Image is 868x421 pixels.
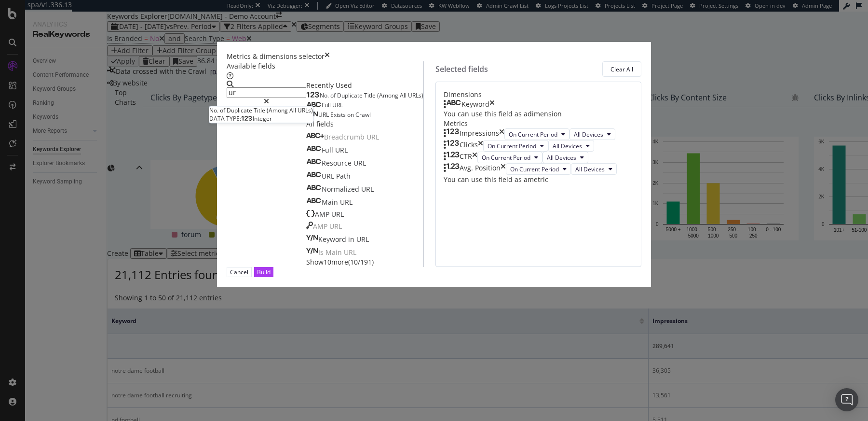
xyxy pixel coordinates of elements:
span: Keyword [318,235,348,244]
span: On Current Period [488,142,536,150]
span: DATA TYPE: [209,115,241,123]
div: times [478,140,483,152]
div: Cancel [230,268,248,276]
span: Show 10 more [306,257,348,267]
span: Exists [330,111,347,119]
div: Available fields [227,61,423,71]
span: Path [336,171,351,181]
div: Avg. PositiontimesOn Current PeriodAll Devices [444,163,633,175]
span: URL [335,145,348,154]
span: URL [340,197,353,207]
div: No. of Duplicate Title (Among All URLs) [209,106,313,114]
div: times [501,163,506,175]
div: Selected fields [435,64,488,75]
span: Resource [322,158,353,168]
button: Build [254,267,273,277]
input: Search by field name [227,87,306,98]
span: Main [325,248,344,257]
span: URLs) [408,91,423,99]
span: Is [318,248,325,257]
span: All Devices [574,130,603,139]
div: ClickstimesOn Current PeriodAll Devices [444,140,633,152]
span: URL [329,222,342,231]
div: You can use this field as a dimension [444,109,633,119]
button: On Current Period [506,163,571,175]
span: URL [332,101,343,109]
span: All Devices [547,154,576,162]
div: times [489,99,495,109]
span: on [347,111,355,119]
span: URL [318,111,330,119]
div: times [472,152,477,163]
span: in [348,235,356,244]
div: Metrics [444,119,633,128]
span: Breadcrumb [324,132,366,141]
span: Integer [253,115,272,123]
div: You can use this field as a metric [444,175,633,184]
div: Open Intercom Messenger [835,388,858,411]
span: AMP [313,222,329,231]
div: Keywordtimes [444,99,633,109]
span: URL [361,184,374,194]
span: Full [322,145,335,154]
button: All Devices [542,152,588,163]
span: URL [353,158,366,168]
button: On Current Period [477,152,542,163]
span: URL [356,235,369,244]
button: All Devices [570,128,615,140]
div: Metrics & dimensions selector [227,52,325,61]
span: URL [331,210,344,219]
span: All [400,91,408,99]
span: Full [322,101,332,109]
div: ImpressionstimesOn Current PeriodAll Devices [444,128,633,140]
button: All Devices [548,140,594,152]
span: of [330,91,337,99]
span: ( 10 / 191 ) [348,257,374,267]
div: times [499,128,504,140]
div: Avg. Position [460,163,501,175]
div: modal [217,42,651,287]
span: Crawl [355,111,371,119]
span: Title [364,91,377,99]
div: Build [257,268,271,276]
div: Recently Used [306,81,423,90]
span: On Current Period [509,130,557,139]
button: Cancel [227,267,252,277]
span: On Current Period [510,165,559,173]
span: AMP [315,210,331,219]
div: times [325,52,330,61]
span: (Among [377,91,400,99]
span: All Devices [553,142,582,150]
div: Clear All [610,65,633,73]
span: Duplicate [337,91,364,99]
span: URL [344,248,356,257]
div: CTRtimesOn Current PeriodAll Devices [444,152,633,163]
button: On Current Period [483,140,548,152]
button: Clear All [602,61,641,77]
button: On Current Period [504,128,570,140]
div: Dimensions [444,90,633,99]
div: Keyword [461,99,489,109]
span: URL [366,132,379,141]
span: No. [320,91,330,99]
button: All Devices [571,163,617,175]
span: Normalized [322,184,361,194]
div: Impressions [460,128,499,140]
span: Main [322,197,340,207]
span: All Devices [575,165,605,173]
span: On Current Period [482,154,530,162]
div: All fields [306,119,423,129]
div: CTR [460,152,472,163]
div: Clicks [460,140,478,152]
span: URL [322,171,336,181]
